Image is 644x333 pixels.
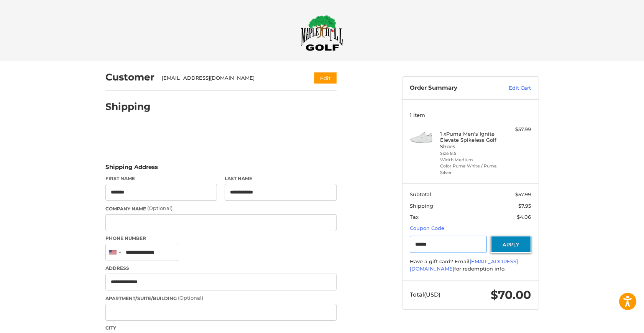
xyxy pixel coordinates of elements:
[440,157,499,163] li: Width Medium
[410,258,531,273] div: Have a gift card? Email for redemption info.
[106,244,123,261] div: United States: +1
[515,191,531,197] span: $57.99
[105,265,337,272] label: Address
[410,225,444,231] a: Coupon Code
[501,126,531,133] div: $57.99
[105,235,337,242] label: Phone Number
[147,205,172,211] small: (Optional)
[314,72,337,84] button: Edit
[518,203,531,209] span: $7.95
[492,84,531,92] a: Edit Cart
[440,131,499,149] h4: 1 x Puma Men's Ignite Elevate Spikeless Golf Shoes
[440,150,499,157] li: Size 8.5
[410,84,492,92] h3: Order Summary
[105,71,154,83] h2: Customer
[105,205,337,212] label: Company Name
[410,291,440,298] span: Total (USD)
[517,214,531,220] span: $4.06
[225,175,337,182] label: Last Name
[105,163,158,175] legend: Shipping Address
[105,101,151,113] h2: Shipping
[491,288,531,302] span: $70.00
[301,15,343,51] img: Maple Hill Golf
[410,203,433,209] span: Shipping
[410,112,531,118] h3: 1 Item
[410,236,487,253] input: Gift Certificate or Coupon Code
[440,163,499,176] li: Color Puma White / Puma Silver
[162,74,299,82] div: [EMAIL_ADDRESS][DOMAIN_NAME]
[410,214,419,220] span: Tax
[178,295,203,301] small: (Optional)
[410,191,431,197] span: Subtotal
[105,325,337,331] label: City
[105,294,337,302] label: Apartment/Suite/Building
[491,236,531,253] button: Apply
[105,175,217,182] label: First Name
